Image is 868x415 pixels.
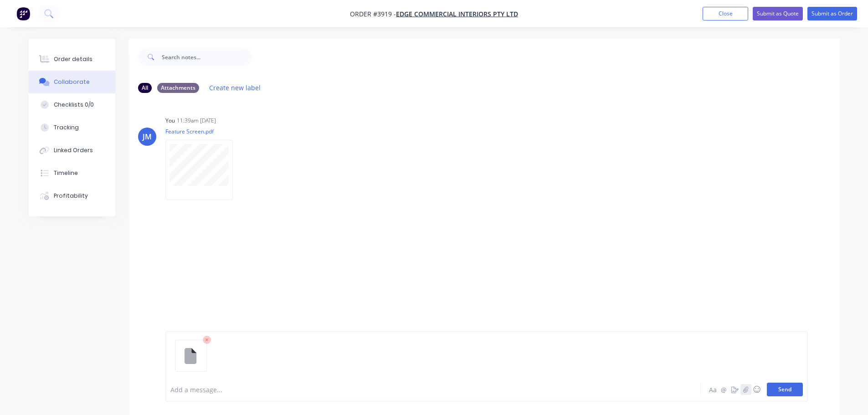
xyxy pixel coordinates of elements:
span: Order #3919 - [350,10,396,18]
button: @ [719,384,729,395]
button: Submit as Order [807,7,857,20]
div: You [165,117,175,125]
img: Factory [16,7,30,20]
div: Collaborate [54,78,90,86]
button: Send [767,383,803,396]
div: Tracking [54,123,79,132]
div: JM [143,131,152,142]
button: Profitability [29,184,115,207]
a: Edge Commercial Interiors Pty Ltd [396,10,518,18]
button: ☺ [751,384,762,395]
button: Aa [708,384,719,395]
input: Search notes... [162,48,252,66]
div: All [138,83,152,93]
div: Checklists 0/0 [54,101,94,109]
div: Timeline [54,169,78,177]
button: Submit as Quote [753,7,803,20]
button: Timeline [29,162,115,184]
button: Tracking [29,116,115,139]
div: Profitability [54,192,88,200]
div: 11:39am [DATE] [177,117,216,125]
div: Linked Orders [54,146,93,154]
button: Collaborate [29,71,115,93]
div: Attachments [157,83,199,93]
button: Checklists 0/0 [29,93,115,116]
button: Close [703,7,748,20]
button: Linked Orders [29,139,115,162]
p: Feature Screen.pdf [165,128,242,135]
button: Create new label [205,82,266,94]
button: Order details [29,48,115,71]
div: Order details [54,55,92,63]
